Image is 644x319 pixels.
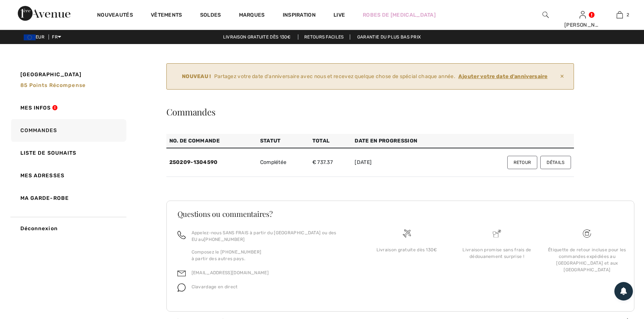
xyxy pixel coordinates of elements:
span: ✕ [557,70,567,83]
td: € 737.37 [309,148,352,177]
a: Marques [239,12,265,20]
img: Livraison gratuite dès 130&#8364; [403,229,411,238]
img: email [177,269,186,278]
div: Étiquette de retour incluse pour les commandes expédiées au [GEOGRAPHIC_DATA] et aux [GEOGRAPHIC_... [548,246,626,273]
div: Livraison gratuite dès 130€ [368,246,446,253]
p: Composez le [PHONE_NUMBER] à partir des autres pays. [192,249,353,262]
span: 2 [627,11,629,18]
img: recherche [542,10,549,19]
a: Mes adresses [10,164,126,187]
th: No. de Commande [166,134,257,148]
div: Partagez votre date d'anniversaire avec nous et recevez quelque chose de spécial chaque année. [173,73,557,80]
div: Commandes [166,107,574,116]
span: FR [52,34,61,40]
img: call [177,231,186,239]
p: Appelez-nous SANS FRAIS à partir du [GEOGRAPHIC_DATA] ou des EU au [192,229,353,243]
span: [GEOGRAPHIC_DATA] [20,71,82,78]
a: Robes de [MEDICAL_DATA] [363,11,436,19]
a: Commandes [10,119,126,142]
a: Ma garde-robe [10,187,126,209]
div: [PERSON_NAME] [564,21,601,29]
a: Déconnexion [10,217,126,240]
a: Liste de souhaits [10,142,126,164]
a: Nouveautés [97,12,133,20]
ins: Ajouter votre date d'anniversaire [458,73,548,80]
a: Mes infos [10,97,126,119]
a: [PHONE_NUMBER] [204,237,245,242]
a: Soldes [200,12,221,20]
th: Statut [257,134,309,148]
a: Livraison gratuite dès 130€ [217,34,297,40]
img: Euro [24,34,36,40]
td: [DATE] [352,148,462,177]
img: Livraison promise sans frais de dédouanement surprise&nbsp;! [493,229,501,238]
a: Live [333,11,345,19]
div: Livraison promise sans frais de dédouanement surprise ! [458,246,536,260]
span: EUR [24,34,47,40]
img: chat [177,283,186,292]
a: Garantie du plus bas prix [351,34,427,40]
img: Mes infos [580,10,586,19]
img: Livraison gratuite dès 130&#8364; [583,229,591,238]
span: 85 Points récompense [20,82,86,88]
td: Complétée [257,148,309,177]
button: Retour [507,156,538,169]
span: Clavardage en direct [192,284,238,289]
iframe: Ouvre un widget dans lequel vous pouvez chatter avec l’un de nos agents [597,297,637,315]
span: Inspiration [283,12,316,20]
h3: Questions ou commentaires? [177,210,624,218]
a: Vêtements [151,12,182,20]
img: 1ère Avenue [18,6,70,21]
th: Date en progression [352,134,462,148]
button: Détails [540,156,571,169]
img: Mon panier [617,10,623,19]
a: 2 [601,10,638,19]
a: [EMAIL_ADDRESS][DOMAIN_NAME] [192,270,269,275]
a: 250209-1304590 [169,159,218,165]
strong: NOUVEAU ! [182,73,211,80]
a: Retours faciles [298,34,350,40]
th: Total [309,134,352,148]
a: Se connecter [580,11,586,18]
